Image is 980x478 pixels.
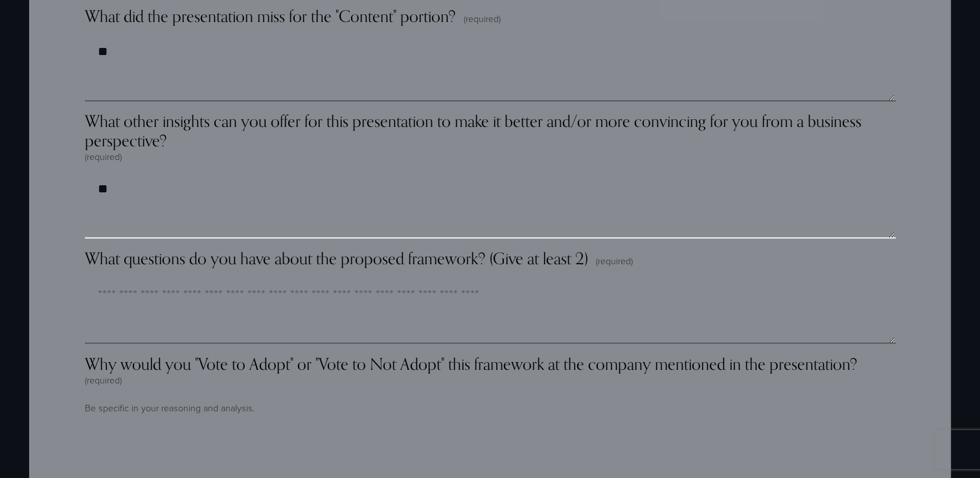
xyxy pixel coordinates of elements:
span: (required) [85,150,122,163]
span: What other insights can you offer for this presentation to make it better and/or more convincing ... [85,111,896,150]
span: (required) [85,373,122,386]
span: (required) [596,255,633,267]
span: What did the presentation miss for the "Content" portion? [85,6,456,26]
p: Be specific in your reasoning and analysis. [85,396,896,418]
span: What questions do you have about the proposed framework? (Give at least 2) [85,249,588,268]
span: Why would you "Vote to Adopt" or "Vote to Not Adopt" this framework at the company mentioned in t... [85,354,858,373]
span: (required) [464,12,501,25]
